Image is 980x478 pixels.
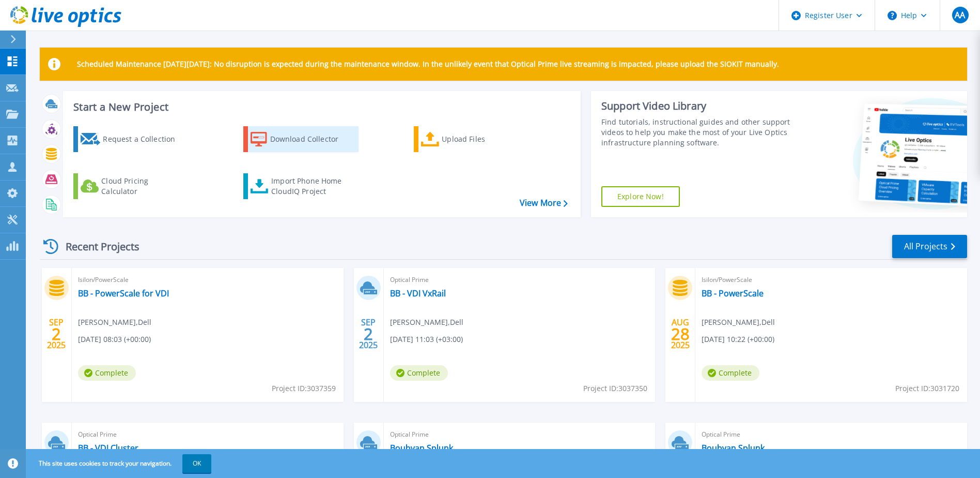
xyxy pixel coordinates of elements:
span: [PERSON_NAME] , Dell [390,317,463,328]
span: Project ID: 3031720 [895,383,959,394]
span: Complete [702,365,759,381]
a: Boubyan Splunk [702,443,765,453]
div: Find tutorials, instructional guides and other support videos to help you make the most of your L... [601,117,793,148]
a: BB - PowerScale for VDI [78,288,169,298]
div: Cloud Pricing Calculator [101,176,184,197]
div: Upload Files [442,129,524,150]
span: This site uses cookies to track your navigation. [28,454,211,473]
a: Download Collector [243,126,359,152]
span: Project ID: 3037359 [272,383,336,394]
span: Optical Prime [78,429,337,440]
div: AUG 2025 [671,315,690,353]
span: [PERSON_NAME] , Dell [702,317,775,328]
span: Isilon/PowerScale [702,274,961,286]
span: [DATE] 10:22 (+00:00) [702,334,774,345]
a: Boubyan Splunk [390,443,453,453]
a: BB - PowerScale [702,288,764,298]
span: Optical Prime [390,274,649,286]
span: 2 [52,330,61,338]
span: Complete [78,365,136,381]
a: Explore Now! [601,186,680,207]
span: 28 [671,330,690,338]
div: Support Video Library [601,99,793,113]
span: Optical Prime [390,429,649,440]
div: SEP 2025 [46,315,66,353]
p: Scheduled Maintenance [DATE][DATE]: No disruption is expected during the maintenance window. In t... [77,60,779,68]
div: Request a Collection [103,129,185,150]
button: OK [182,454,211,473]
span: Isilon/PowerScale [78,274,337,286]
div: Import Phone Home CloudIQ Project [271,176,352,197]
a: BB - VDI VxRail [390,288,446,298]
a: All Projects [892,235,967,258]
span: Optical Prime [702,429,961,440]
a: BB - VDI Cluster [78,443,138,453]
span: Complete [390,365,448,381]
div: SEP 2025 [359,315,378,353]
span: [DATE] 11:03 (+03:00) [390,334,463,345]
div: Recent Projects [40,234,153,259]
h3: Start a New Project [73,101,567,113]
span: Project ID: 3037350 [583,383,647,394]
a: Cloud Pricing Calculator [73,173,189,199]
a: Upload Files [414,126,529,152]
a: View More [520,198,568,208]
span: [DATE] 08:03 (+00:00) [78,334,151,345]
span: AA [955,11,965,19]
span: 2 [364,330,373,338]
a: Request a Collection [73,126,189,152]
div: Download Collector [270,129,353,150]
span: [PERSON_NAME] , Dell [78,317,151,328]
